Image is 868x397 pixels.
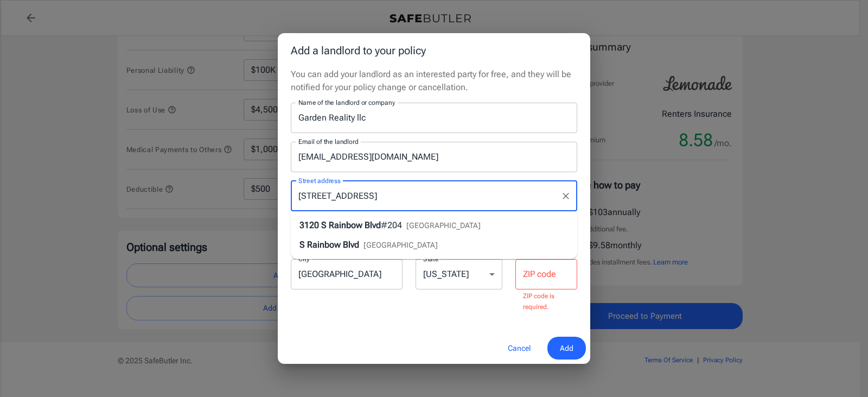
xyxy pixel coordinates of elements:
[363,241,438,249] span: [GEOGRAPHIC_DATA]
[495,337,543,360] button: Cancel
[381,220,402,230] span: #204
[423,254,439,263] label: State
[406,221,481,230] span: [GEOGRAPHIC_DATA]
[278,33,590,68] h2: Add a landlord to your policy
[298,254,309,263] label: City
[558,188,573,204] button: Clear
[291,68,577,94] p: You can add your landlord as an interested party for free, and they will be notified for your pol...
[298,176,341,185] label: Street address
[299,240,359,250] span: S Rainbow Blvd
[298,137,358,146] label: Email of the landlord
[299,220,319,230] span: 3120
[560,342,573,355] span: Add
[298,98,395,107] label: Name of the landlord or company
[321,220,381,230] span: S Rainbow Blvd
[523,291,570,313] p: ZIP code is required.
[547,337,586,360] button: Add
